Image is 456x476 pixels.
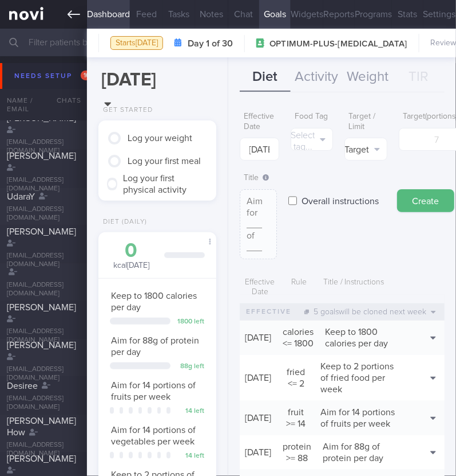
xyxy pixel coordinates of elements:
[110,241,153,271] div: kcal [DATE]
[11,68,99,84] div: Needs setup
[245,333,272,342] span: [DATE]
[245,413,272,423] span: [DATE]
[323,442,384,463] span: Aim for 88g of protein per day
[7,381,38,391] span: Desiree
[281,272,318,294] div: Rule
[277,361,315,395] div: fried <= 2
[7,151,76,161] span: [PERSON_NAME]
[277,435,318,470] div: protein >= 88
[320,362,394,394] span: Keep to 2 portions of fried food per week
[188,38,233,49] strong: Day 1 of 30
[7,365,81,383] div: [EMAIL_ADDRESS][DOMAIN_NAME]
[244,174,269,182] span: Title
[7,395,80,412] div: [EMAIL_ADDRESS][DOMAIN_NAME]
[299,304,442,320] div: 5 goals will be cloned next week
[7,327,81,345] div: [EMAIL_ADDRESS][DOMAIN_NAME]
[7,192,35,201] span: UdaraY
[98,106,153,115] div: Get Started
[326,327,388,348] span: Keep to 1800 calories per day
[245,373,272,383] span: [DATE]
[176,362,205,371] div: 88 g left
[176,318,205,326] div: 1800 left
[176,407,205,416] div: 14 left
[7,416,76,437] span: [PERSON_NAME] How
[41,89,87,112] div: Chats
[320,408,395,428] span: Aim for 14 portions of fruits per week
[111,336,199,357] span: Aim for 88g of protein per day
[342,63,394,92] button: Weight
[245,448,272,457] span: [DATE]
[291,128,333,151] button: Select tag...
[240,272,281,303] div: Effective Date
[110,36,163,50] div: Starts [DATE]
[110,241,153,261] div: 0
[7,454,76,463] span: [PERSON_NAME]
[397,189,454,212] button: Create
[7,281,80,298] div: [EMAIL_ADDRESS][DOMAIN_NAME]
[244,112,275,132] label: Effective Date
[344,138,387,161] button: Target
[240,138,279,161] input: Select...
[277,321,320,355] div: calories <= 1800
[291,63,342,92] button: Activity
[111,381,196,401] span: Aim for 14 portions of fruits per week
[7,227,76,236] span: [PERSON_NAME]
[7,138,81,155] div: [EMAIL_ADDRESS][DOMAIN_NAME]
[7,303,76,312] span: [PERSON_NAME]
[7,341,76,350] span: [PERSON_NAME]
[81,71,96,80] span: 104
[295,112,328,122] label: Food Tag
[176,452,205,461] div: 14 left
[7,176,81,193] div: [EMAIL_ADDRESS][DOMAIN_NAME]
[318,272,405,294] div: Title / Instructions
[98,218,147,227] div: Diet (Daily)
[349,112,383,132] label: Target / Limit
[111,426,196,446] span: Aim for 14 portions of vegetables per week
[269,38,407,50] span: OPTIMUM-PLUS-[MEDICAL_DATA]
[277,401,315,435] div: fruit >= 14
[7,252,81,269] div: [EMAIL_ADDRESS][DOMAIN_NAME]
[7,205,80,223] div: [EMAIL_ADDRESS][DOMAIN_NAME]
[111,291,197,312] span: Keep to 1800 calories per day
[7,441,80,458] div: [EMAIL_ADDRESS][DOMAIN_NAME]
[296,189,385,212] label: Overall instructions
[240,63,291,92] button: Diet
